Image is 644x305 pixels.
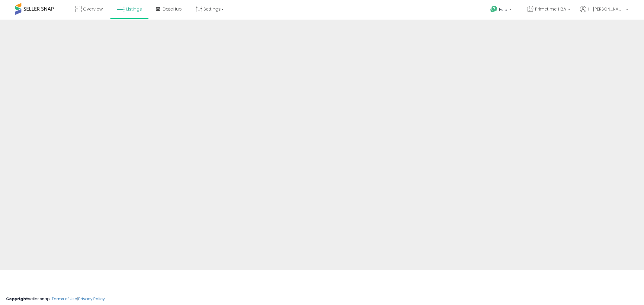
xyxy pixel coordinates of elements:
[490,5,498,13] i: Get Help
[126,6,142,12] span: Listings
[499,7,507,12] span: Help
[580,6,628,20] a: Hi [PERSON_NAME]
[535,6,566,12] span: Primetime HBA
[163,6,182,12] span: DataHub
[588,6,624,12] span: Hi [PERSON_NAME]
[83,6,103,12] span: Overview
[485,1,517,20] a: Help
